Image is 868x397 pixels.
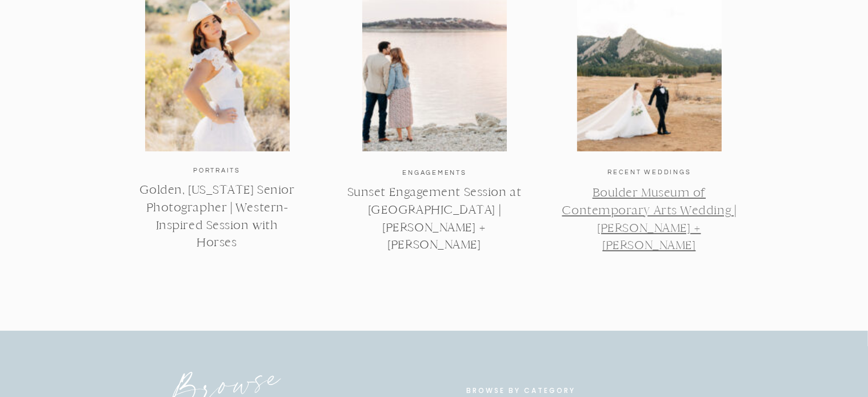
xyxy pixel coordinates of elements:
[347,185,521,252] a: Sunset Engagement Session at [GEOGRAPHIC_DATA] | [PERSON_NAME] + [PERSON_NAME]
[607,169,691,175] a: Recent Weddings
[467,384,586,396] h2: browse by category
[562,185,737,252] a: Boulder Museum of Contemporary Arts Wedding | [PERSON_NAME] + [PERSON_NAME]
[139,182,295,250] a: Golden, [US_STATE] Senior Photographer | Western-Inspired Session with Horses
[193,167,241,174] a: Portraits
[402,170,466,176] a: Engagements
